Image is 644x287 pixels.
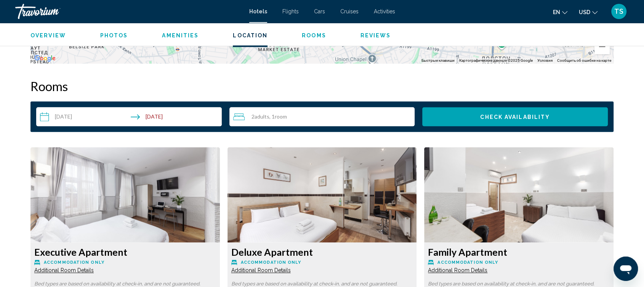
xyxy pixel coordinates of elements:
button: User Menu [609,3,629,19]
img: 5ef8e5ec-4776-444c-9c5f-9cb880a79db8.jpeg [227,147,417,242]
button: Travelers: 2 adults, 0 children [229,107,415,126]
a: Hotels [249,8,267,14]
span: Amenities [162,32,199,38]
span: Room [275,113,287,120]
span: Check Availability [480,114,550,120]
span: en [553,9,560,15]
a: Cruises [340,8,359,14]
img: 4949df4d-28cc-43ba-8186-7779c00c07a0.jpeg [30,147,220,242]
iframe: Кнопка запуска окна обмена сообщениями [614,257,638,281]
img: ee490d5b-9cef-4542-bbaa-316a967149ac.jpeg [424,147,614,242]
span: USD [579,9,590,15]
h2: Rooms [30,79,614,94]
p: Bed types are based on availability at check-in, and are not guaranteed. [231,281,413,287]
button: Change language [553,6,567,18]
button: Быстрые клавиши [421,58,455,63]
button: Уменьшить [594,39,610,54]
span: Additional Room Details [428,267,487,273]
a: Flights [282,8,299,14]
button: Change currency [579,6,598,18]
span: , 1 [269,114,287,120]
span: Reviews [360,32,391,38]
a: Cars [314,8,325,14]
a: Условия (ссылка откроется в новой вкладке) [537,58,553,63]
a: Activities [374,8,395,14]
button: Location [233,32,268,39]
span: Accommodation Only [241,260,301,265]
span: Accommodation Only [44,260,104,265]
span: Additional Room Details [231,267,291,273]
button: Reviews [360,32,391,39]
span: Картографические данные ©2025 Google [459,58,533,63]
span: Rooms [302,32,326,38]
span: TS [614,8,623,15]
span: Additional Room Details [34,267,94,273]
span: 2 [252,114,269,120]
h3: Executive Apartment [34,246,216,258]
span: Adults [255,113,269,120]
button: Amenities [162,32,199,39]
button: Rooms [302,32,326,39]
a: Сообщить об ошибке на карте [557,58,611,63]
span: Location [233,32,268,38]
p: Bed types are based on availability at check-in, and are not guaranteed. [34,281,216,287]
span: Photos [100,32,128,38]
div: Search widget [36,107,608,126]
img: Google [32,53,58,63]
h3: Family Apartment [428,246,610,258]
button: Photos [100,32,128,39]
a: Travorium [15,4,242,19]
button: Overview [30,32,66,39]
button: Check Availability [422,107,608,126]
button: Check-in date: Jan 28, 2026 Check-out date: Jan 30, 2026 [36,107,222,126]
a: Открыть эту область в Google Картах (в новом окне) [32,53,58,63]
span: Accommodation Only [437,260,498,265]
span: Overview [30,32,66,38]
p: Bed types are based on availability at check-in, and are not guaranteed. [428,281,610,287]
h3: Deluxe Apartment [231,246,413,258]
